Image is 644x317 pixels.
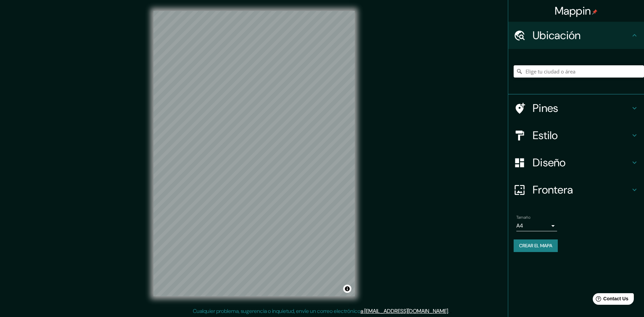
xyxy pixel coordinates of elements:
img: pin-icon.png [592,9,597,15]
h4: Frontera [533,183,630,197]
div: . [450,307,452,315]
button: Crear el mapa [514,239,558,252]
div: Ubicación [508,22,644,49]
canvas: Mapa [153,11,355,296]
div: Estilo [508,122,644,149]
input: Elige tu ciudad o área [514,65,644,78]
font: Crear el mapa [519,241,552,250]
p: Cualquier problema, sugerencia o inquietud, envíe un correo electrónico . [193,307,449,315]
div: A4 [516,220,557,231]
h4: Ubicación [533,29,630,42]
label: Tamaño [516,215,530,220]
iframe: Help widget launcher [584,290,637,310]
div: Pines [508,95,644,122]
font: Mappin [555,4,591,18]
h4: Pines [533,101,630,115]
div: Diseño [508,149,644,176]
h4: Estilo [533,129,630,142]
a: a [EMAIL_ADDRESS][DOMAIN_NAME] [361,307,448,315]
h4: Diseño [533,156,630,169]
button: Alternar atribución [343,285,351,293]
div: Frontera [508,176,644,203]
div: . [449,307,450,315]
